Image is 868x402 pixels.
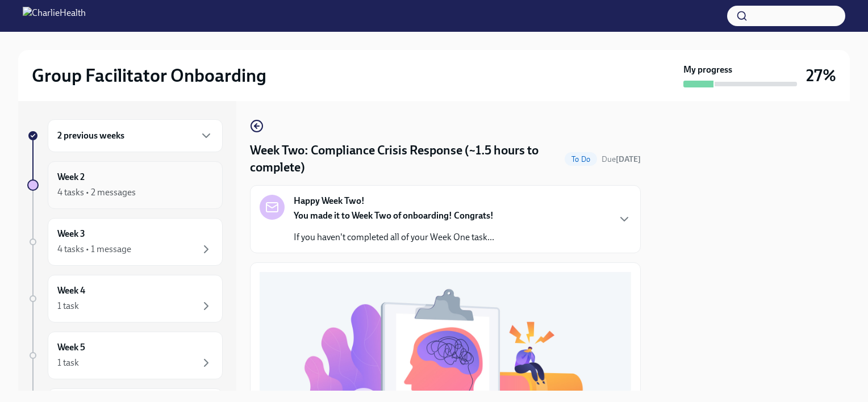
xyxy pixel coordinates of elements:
a: Week 24 tasks • 2 messages [27,161,223,209]
strong: [DATE] [616,154,641,164]
p: If you haven't completed all of your Week One task... [294,231,494,244]
div: 1 task [57,357,79,369]
div: 4 tasks • 1 message [57,243,131,256]
h6: Week 2 [57,171,85,183]
h6: 2 previous weeks [57,129,124,142]
h6: Week 3 [57,228,85,240]
span: Due [602,154,641,164]
a: Week 51 task [27,332,223,379]
div: 1 task [57,300,79,312]
h2: Group Facilitator Onboarding [32,64,266,87]
div: 4 tasks • 2 messages [57,186,136,199]
h4: Week Two: Compliance Crisis Response (~1.5 hours to complete) [250,142,560,176]
a: Week 34 tasks • 1 message [27,218,223,266]
strong: Happy Week Two! [294,195,365,207]
h3: 27% [806,65,836,86]
h6: Week 5 [57,341,85,354]
a: Week 41 task [27,275,223,323]
span: September 1st, 2025 10:00 [602,154,641,165]
img: CharlieHealth [23,7,86,25]
strong: You made it to Week Two of onboarding! Congrats! [294,210,494,221]
h6: Week 4 [57,284,85,297]
strong: My progress [683,64,732,76]
span: To Do [565,155,597,164]
div: 2 previous weeks [48,119,223,152]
